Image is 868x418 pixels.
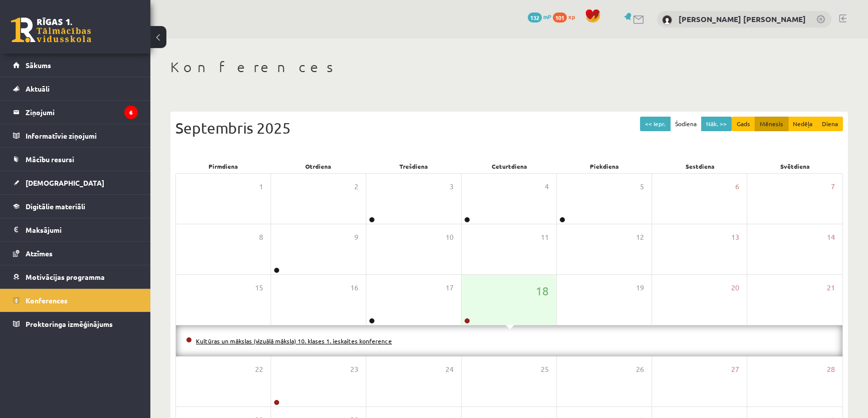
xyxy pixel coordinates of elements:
span: 1 [259,181,263,192]
button: Šodiena [670,117,702,131]
span: Atzīmes [26,249,53,258]
span: 25 [541,364,549,375]
h1: Konferences [170,59,848,76]
a: Ziņojumi6 [13,101,138,124]
a: Mācību resursi [13,148,138,171]
div: Pirmdiena [175,159,271,173]
span: 21 [827,282,835,293]
div: Sestdiena [652,159,747,173]
a: Rīgas 1. Tālmācības vidusskola [11,18,91,43]
legend: Informatīvie ziņojumi [26,124,138,147]
a: Sākums [13,54,138,77]
div: Svētdiena [748,159,843,173]
a: [DEMOGRAPHIC_DATA] [13,171,138,194]
a: Atzīmes [13,242,138,265]
button: Mēnesis [755,117,788,131]
span: 28 [827,364,835,375]
span: 24 [446,364,454,375]
span: 11 [541,232,549,243]
a: 101 xp [553,13,580,21]
div: Ceturtdiena [462,159,557,173]
a: Aktuāli [13,77,138,100]
span: 13 [731,232,739,243]
span: 12 [636,232,644,243]
span: 27 [731,364,739,375]
span: mP [543,13,551,21]
span: 3 [450,181,454,192]
div: Septembris 2025 [175,117,843,139]
span: 17 [446,282,454,293]
i: 6 [124,106,138,119]
span: Motivācijas programma [26,272,105,281]
div: Trešdiena [366,159,462,173]
span: 26 [636,364,644,375]
a: Informatīvie ziņojumi [13,124,138,147]
span: 8 [259,232,263,243]
span: 23 [350,364,358,375]
span: 10 [446,232,454,243]
span: 6 [735,181,739,192]
span: 9 [354,232,358,243]
span: 20 [731,282,739,293]
a: Maksājumi [13,218,138,241]
span: 5 [640,181,644,192]
a: Proktoringa izmēģinājums [13,312,138,335]
span: 14 [827,232,835,243]
a: [PERSON_NAME] [PERSON_NAME] [679,14,806,24]
span: Proktoringa izmēģinājums [26,319,113,328]
a: Digitālie materiāli [13,195,138,218]
span: 18 [536,282,549,299]
span: 4 [545,181,549,192]
span: 2 [354,181,358,192]
button: << Iepr. [640,117,671,131]
span: Mācību resursi [26,155,74,164]
span: 101 [553,13,567,23]
span: 7 [831,181,835,192]
div: Otrdiena [271,159,366,173]
div: Piekdiena [557,159,652,173]
span: [DEMOGRAPHIC_DATA] [26,178,104,187]
span: 132 [528,13,542,23]
button: Nedēļa [788,117,817,131]
button: Diena [817,117,843,131]
legend: Maksājumi [26,218,138,241]
span: Aktuāli [26,84,50,93]
a: 132 mP [528,13,551,21]
legend: Ziņojumi [26,101,138,124]
img: Frančesko Pio Bevilakva [662,15,672,25]
span: xp [568,13,575,21]
a: Kultūras un mākslas (vizuālā māksla) 10. klases 1. ieskaites konference [196,337,392,345]
span: 22 [255,364,263,375]
a: Konferences [13,289,138,312]
span: Konferences [26,296,68,305]
span: 16 [350,282,358,293]
span: Digitālie materiāli [26,202,85,211]
button: Nāk. >> [701,117,732,131]
span: 15 [255,282,263,293]
button: Gads [732,117,755,131]
span: 19 [636,282,644,293]
a: Motivācijas programma [13,265,138,288]
span: Sākums [26,61,51,70]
